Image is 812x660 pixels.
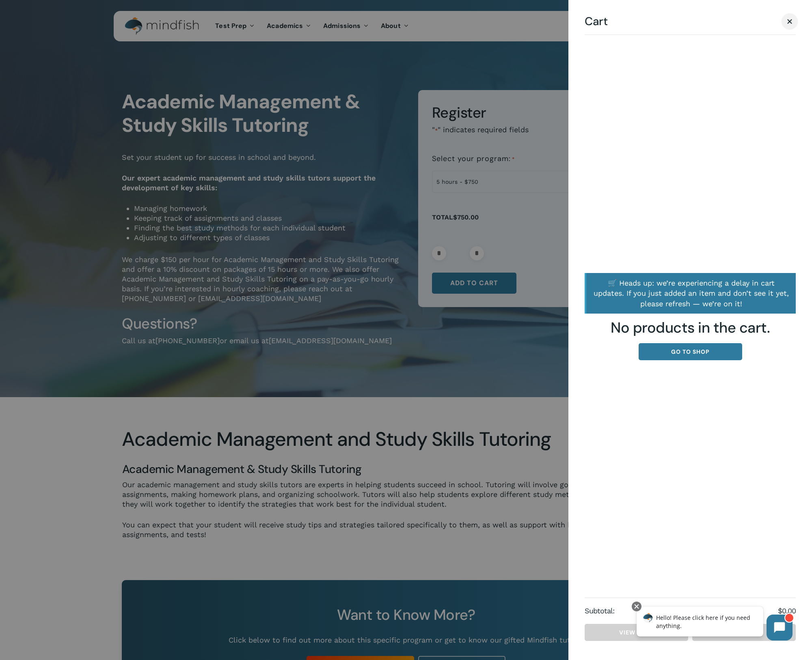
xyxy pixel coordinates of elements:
a: Go to shop [639,343,742,360]
span: No products in the cart. [585,318,796,337]
span: Cart [585,16,607,26]
strong: Subtotal: [585,606,778,616]
div: 🛒 Heads up: we’re experiencing a delay in cart updates. If you just added an item and don’t see i... [585,273,796,314]
iframe: Chatbot [628,600,801,649]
